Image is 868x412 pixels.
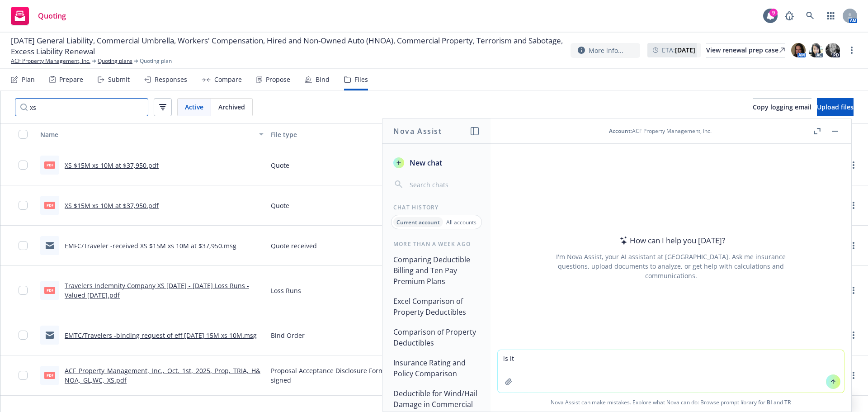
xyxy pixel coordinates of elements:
[446,218,476,226] p: All accounts
[140,57,172,65] span: Quoting plan
[271,241,317,251] span: Quote received
[214,76,242,83] div: Compare
[65,242,236,250] a: EMFC/Traveler -received XS $15M xs 10M at $37,950.msg
[271,201,289,210] span: Quote
[218,102,245,112] span: Archived
[846,45,857,56] a: more
[390,155,483,171] button: New chat
[38,12,66,19] span: Quoting
[390,293,483,320] button: Excel Comparison of Property Deductibles
[817,98,854,116] button: Upload files
[266,76,290,83] div: Propose
[271,161,289,170] span: Quote
[108,76,130,83] div: Submit
[59,76,83,83] div: Prepare
[19,331,28,340] input: Toggle Row Selected
[271,130,392,139] div: File type
[769,9,778,17] div: 9
[753,98,811,116] button: Copy logging email
[408,178,480,191] input: Search chats
[848,200,859,211] a: more
[706,43,785,57] div: View renewal prep case
[544,252,798,280] div: I'm Nova Assist, your AI assistant at [GEOGRAPHIC_DATA]. Ask me insurance questions, upload docum...
[267,123,406,145] button: File type
[271,286,301,295] span: Loss Runs
[382,204,491,211] div: Chat History
[675,46,695,54] strong: [DATE]
[382,240,491,248] div: More than a week ago
[316,76,330,83] div: Bind
[848,160,859,170] a: more
[617,235,725,246] div: How can I help you [DATE]?
[22,76,35,83] div: Plan
[65,201,159,210] a: XS $15M xs 10M at $37,950.pdf
[40,130,254,139] div: Name
[19,371,28,380] input: Toggle Row Selected
[848,370,859,381] a: more
[808,43,823,57] img: photo
[494,393,848,412] span: Nova Assist can make mistakes. Explore what Nova can do: Browse prompt library for and
[609,127,712,135] div: : ACF Property Management, Inc.
[37,123,267,145] button: Name
[767,398,772,406] a: BI
[11,57,90,65] a: ACF Property Management, Inc.
[706,43,785,57] a: View renewal prep case
[7,3,70,28] a: Quoting
[354,76,368,83] div: Files
[498,350,844,393] textarea: is it
[19,286,28,295] input: Toggle Row Selected
[271,366,402,385] span: Proposal Acceptance Disclosure Form - signed
[791,43,806,57] img: photo
[826,43,840,57] img: photo
[848,240,859,251] a: more
[155,76,187,83] div: Responses
[44,202,55,208] span: pdf
[19,241,28,250] input: Toggle Row Selected
[784,398,791,406] a: TR
[65,366,260,384] a: ACF_Property_Management,_Inc.,_Oct._1st,_2025,_Prop,_TRIA,_H&NOA,_GL,WC,_XS.pdf
[65,281,249,299] a: Travelers Indemnity Company XS [DATE] - [DATE] Loss Runs - Valued [DATE].pdf
[44,287,55,294] span: pdf
[571,43,640,58] button: More info...
[396,218,440,226] p: Current account
[185,102,203,112] span: Active
[271,331,305,340] span: Bind Order
[15,98,148,116] input: Search by keyword...
[393,126,442,137] h1: Nova Assist
[408,157,442,168] span: New chat
[817,103,854,111] span: Upload files
[609,127,631,135] span: Account
[753,103,811,111] span: Copy logging email
[848,285,859,296] a: more
[822,7,840,25] a: Switch app
[44,372,55,379] span: pdf
[589,46,623,55] span: More info...
[98,57,132,65] a: Quoting plans
[801,7,819,25] a: Search
[44,161,55,168] span: pdf
[19,201,28,210] input: Toggle Row Selected
[390,251,483,289] button: Comparing Deductible Billing and Ten Pay Premium Plans
[848,330,859,341] a: more
[19,130,28,139] input: Select all
[390,324,483,351] button: Comparison of Property Deductibles
[65,161,159,170] a: XS $15M xs 10M at $37,950.pdf
[11,35,563,57] span: [DATE] General Liability, Commercial Umbrella, Workers' Compensation, Hired and Non-Owned Auto (H...
[390,355,483,382] button: Insurance Rating and Policy Comparison
[780,7,798,25] a: Report a Bug
[19,161,28,170] input: Toggle Row Selected
[662,45,695,55] span: ETA :
[65,331,257,340] a: EMTC/Travelers -binding request of eff [DATE] 15M xs 10M.msg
